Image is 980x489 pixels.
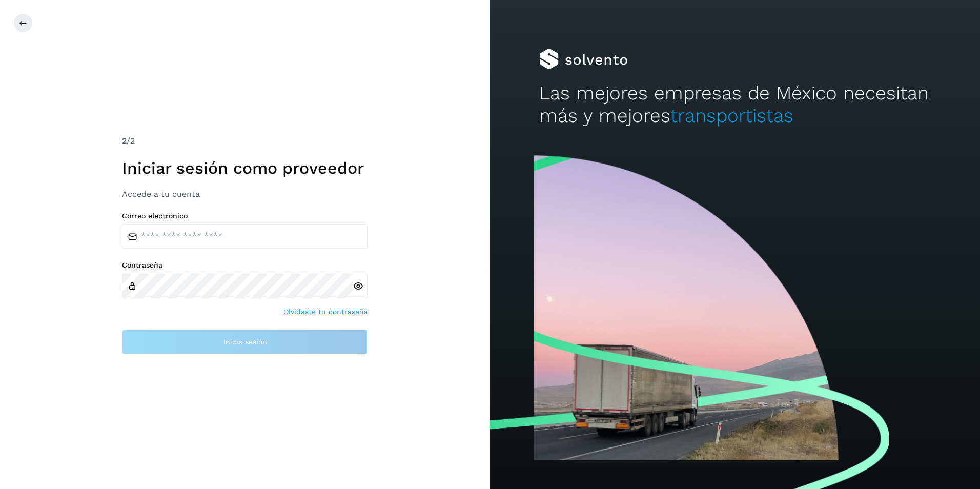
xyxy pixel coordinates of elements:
[539,82,931,128] h2: Las mejores empresas de México necesitan más y mejores
[122,330,368,354] button: Inicia sesión
[223,338,267,345] span: Inicia sesión
[122,136,127,146] span: 2
[122,261,368,270] label: Contraseña
[122,158,368,178] h1: Iniciar sesión como proveedor
[122,212,368,220] label: Correo electrónico
[122,135,368,147] div: /2
[122,189,368,199] h3: Accede a tu cuenta
[283,307,368,317] a: Olvidaste tu contraseña
[670,105,793,127] span: transportistas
